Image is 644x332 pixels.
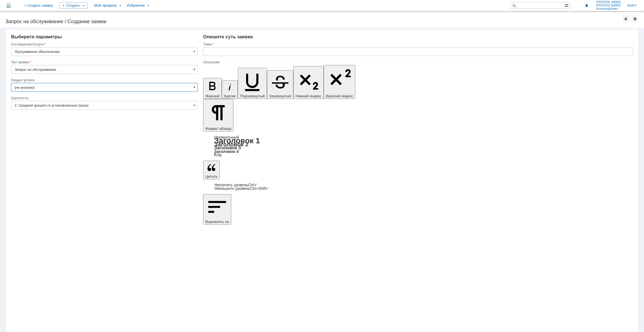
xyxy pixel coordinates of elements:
[11,42,197,46] div: Соглашение/Услуга
[59,2,88,9] div: Создать
[240,94,264,98] span: Подчеркнутый
[7,3,11,8] a: Перейти на домашнюю страницу
[11,60,197,64] div: Тип заявки
[214,135,239,139] a: Нормальный
[596,7,621,10] span: Александрович
[6,19,623,24] div: Запрос на обслуживание / Создание заявки
[205,94,220,98] span: Жирный
[203,161,220,179] button: Цитата
[250,186,269,191] span: Ctrl+Shift+'
[222,80,238,99] button: Курсив
[203,78,222,99] button: Жирный
[203,42,632,46] div: Тема
[214,152,222,157] a: Код
[596,1,621,4] span: [PERSON_NAME]
[214,149,239,154] a: Заголовок 4
[11,96,197,100] div: Срочность
[203,34,253,39] span: Опишите суть заявки
[203,135,633,157] div: Формат абзаца
[632,15,638,22] div: Сделать домашней страницей
[203,99,233,131] button: Формат абзаца
[205,220,229,224] span: Выровнять по
[214,186,269,191] a: Decrease
[7,3,11,8] img: logo
[293,66,324,99] button: Нижний индекс
[214,145,241,150] a: Заголовок 3
[205,174,217,179] span: Цитата
[203,183,633,190] div: Цитата
[267,70,293,99] button: Зачеркнутый
[269,94,291,98] span: Зачеркнутый
[623,15,629,22] div: Добавить в избранное
[326,94,353,98] span: Верхний индекс
[214,183,257,187] a: Increase
[296,94,322,98] span: Нижний индекс
[205,126,231,131] span: Формат абзаца
[203,60,632,64] div: Описание
[203,194,231,225] button: Выровнять по
[11,78,197,82] div: Раздел услуги
[238,68,267,99] button: Подчеркнутый
[214,141,249,147] a: Заголовок 2
[224,94,236,98] span: Курсив
[248,183,257,187] span: Ctrl+'
[596,4,621,7] span: [PERSON_NAME]
[564,2,570,8] span: Расширенный поиск
[11,34,62,39] span: Выберите параметры
[324,65,355,99] button: Верхний индекс
[214,136,260,145] a: Заголовок 1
